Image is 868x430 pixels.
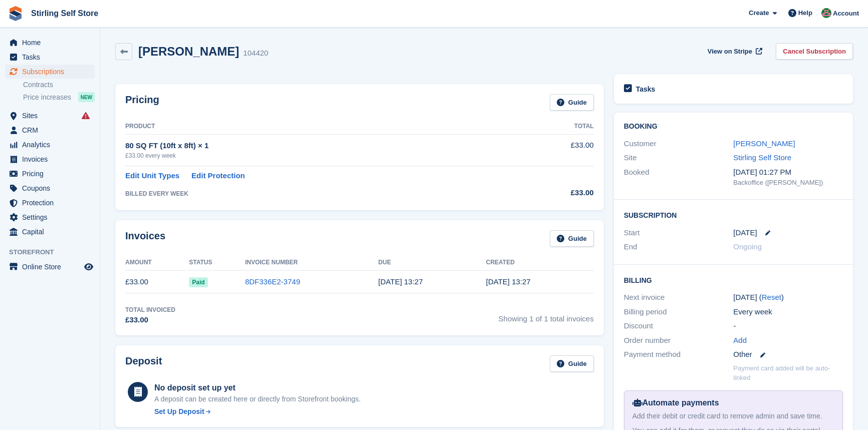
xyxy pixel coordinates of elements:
span: Analytics [22,138,82,152]
time: 2025-08-29 12:27:41 UTC [486,277,531,286]
a: menu [5,138,95,152]
a: menu [5,152,95,166]
a: Edit Unit Types [125,170,179,182]
div: Other [733,349,843,360]
div: Next invoice [624,292,734,303]
a: menu [5,225,95,239]
span: Capital [22,225,82,239]
a: Preview store [83,261,95,273]
a: Add [733,335,747,346]
a: menu [5,123,95,137]
a: Guide [550,230,594,247]
h2: Invoices [125,230,165,247]
span: CRM [22,123,82,137]
span: Showing 1 of 1 total invoices [499,305,594,326]
span: Subscriptions [22,65,82,79]
span: Tasks [22,50,82,64]
a: menu [5,36,95,50]
div: Backoffice ([PERSON_NAME]) [733,178,843,188]
a: 8DF336E2-3749 [245,277,300,286]
div: NEW [78,92,95,102]
div: Payment method [624,349,734,360]
h2: Deposit [125,355,162,372]
div: Billing period [624,306,734,318]
span: Protection [22,196,82,210]
div: No deposit set up yet [154,382,361,394]
h2: Booking [624,123,843,131]
div: Add their debit or credit card to remove admin and save time. [632,411,834,421]
div: Set Up Deposit [154,406,204,417]
p: A deposit can be created here or directly from Storefront bookings. [154,394,361,404]
span: Create [749,8,769,18]
div: £33.00 [518,187,594,199]
th: Amount [125,255,189,271]
a: Guide [550,355,594,372]
th: Created [486,255,594,271]
h2: Pricing [125,94,159,111]
span: Sites [22,109,82,123]
div: End [624,241,734,253]
a: [PERSON_NAME] [733,139,795,148]
span: View on Stripe [708,47,752,57]
a: View on Stripe [704,43,764,60]
a: Stirling Self Store [27,5,102,22]
a: Contracts [23,80,95,90]
a: menu [5,50,95,64]
div: Automate payments [632,397,834,409]
span: Account [833,9,859,19]
div: [DATE] 01:27 PM [733,167,843,178]
a: menu [5,109,95,123]
span: Ongoing [733,242,762,251]
a: Guide [550,94,594,111]
div: Booked [624,167,734,188]
a: menu [5,65,95,79]
div: £33.00 [125,314,175,326]
div: - [733,320,843,332]
h2: Subscription [624,210,843,220]
div: Every week [733,306,843,318]
div: Total Invoiced [125,305,175,314]
td: £33.00 [518,134,594,166]
img: stora-icon-8386f47178a22dfd0bd8f6a31ec36ba5ce8667c1dd55bd0f319d3a0aa187defe.svg [8,6,23,21]
div: 80 SQ FT (10ft x 8ft) × 1 [125,140,518,152]
span: Paid [189,277,207,287]
div: Order number [624,335,734,346]
p: Payment card added will be auto-linked [733,363,843,383]
td: £33.00 [125,271,189,293]
a: Stirling Self Store [733,153,791,162]
a: menu [5,210,95,224]
span: Online Store [22,260,82,274]
div: Start [624,227,734,239]
th: Status [189,255,245,271]
time: 2025-08-29 00:00:00 UTC [733,227,757,239]
a: Edit Protection [191,170,245,182]
span: Price increases [23,93,71,102]
a: Reset [762,293,781,301]
a: Set Up Deposit [154,406,361,417]
span: Coupons [22,181,82,195]
div: Discount [624,320,734,332]
a: menu [5,181,95,195]
th: Due [378,255,486,271]
th: Total [518,119,594,135]
a: menu [5,167,95,181]
i: Smart entry sync failures have occurred [82,112,90,120]
span: Help [798,8,812,18]
h2: Billing [624,275,843,285]
span: Settings [22,210,82,224]
a: menu [5,260,95,274]
h2: Tasks [636,85,656,94]
h2: [PERSON_NAME] [138,45,239,58]
div: BILLED EVERY WEEK [125,189,518,198]
span: Invoices [22,152,82,166]
div: 104420 [243,48,268,59]
a: menu [5,196,95,210]
div: [DATE] ( ) [733,292,843,303]
a: Cancel Subscription [776,43,853,60]
img: Lucy [821,8,831,18]
div: Site [624,152,734,164]
span: Storefront [9,247,100,257]
div: £33.00 every week [125,151,518,160]
span: Pricing [22,167,82,181]
th: Product [125,119,518,135]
